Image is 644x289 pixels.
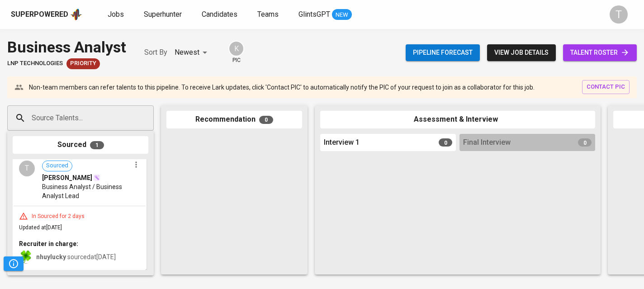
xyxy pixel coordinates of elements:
span: talent roster [570,47,630,58]
span: NEW [332,10,352,19]
span: 0 [259,116,273,124]
button: view job details [487,44,556,61]
a: Candidates [202,9,239,20]
span: view job details [494,47,549,58]
button: contact pic [582,80,630,94]
div: Recommendation [166,111,302,128]
button: Pipeline Triggers [4,256,24,271]
p: Sort By [144,47,167,58]
span: Interview 1 [324,137,360,148]
b: nhuylucky [36,253,66,261]
div: Superpowered [11,9,68,20]
div: TSourced[PERSON_NAME]Business Analyst / Business Analyst LeadIn Sourced for 2 daysUpdated at[DATE... [13,154,147,270]
p: Non-team members can refer talents to this pipeline. To receive Lark updates, click 'Contact PIC'... [29,83,535,92]
span: Sourced [43,161,72,170]
button: Pipeline forecast [406,44,480,61]
span: Final Interview [463,137,511,148]
p: Newest [175,47,199,58]
div: Assessment & Interview [320,111,595,128]
div: Business Analyst [7,36,126,58]
a: Jobs [108,9,126,20]
span: Teams [257,10,279,19]
span: GlintsGPT [298,10,330,19]
span: 0 [578,138,592,147]
div: pic [228,41,244,64]
span: LNP Technologies [7,59,63,68]
span: contact pic [587,82,625,92]
span: 1 [90,141,104,149]
span: Updated at [DATE] [19,224,62,231]
span: Candidates [202,10,237,19]
a: GlintsGPT NEW [298,9,352,20]
a: Teams [257,9,280,20]
div: K [228,41,244,57]
span: [PERSON_NAME] [42,173,92,182]
span: Pipeline forecast [413,47,473,58]
div: In Sourced for 2 days [28,213,88,220]
a: Superhunter [144,9,184,20]
div: Sourced [13,136,148,154]
img: magic_wand.svg [93,174,100,181]
span: sourced at [DATE] [36,253,116,261]
div: T [610,5,628,24]
span: Priority [66,59,100,68]
span: Superhunter [144,10,182,19]
span: Business Analyst / Business Analyst Lead [42,182,130,200]
div: Newest [175,44,210,61]
button: Open [149,117,151,119]
a: Superpoweredapp logo [11,8,82,21]
div: New Job received from Demand Team [66,58,100,69]
a: talent roster [563,44,637,61]
img: f9493b8c-82b8-4f41-8722-f5d69bb1b761.jpg [19,250,33,264]
span: Jobs [108,10,124,19]
div: T [19,161,35,176]
span: 0 [439,138,452,147]
b: Recruiter in charge: [19,240,78,247]
img: app logo [70,8,82,21]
